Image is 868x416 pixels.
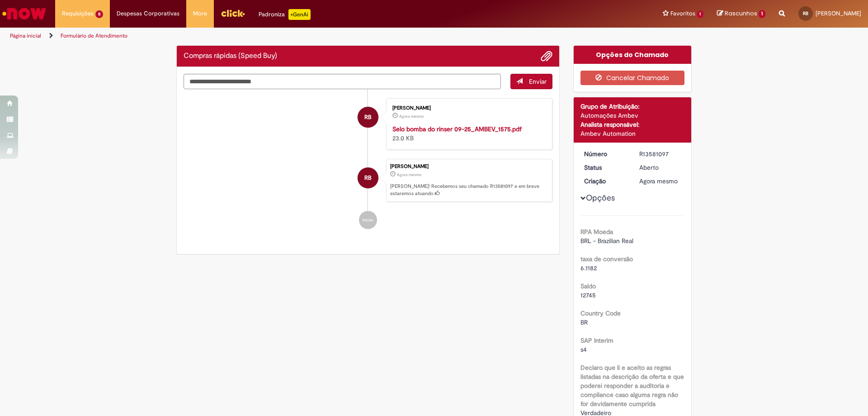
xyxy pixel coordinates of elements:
[184,159,552,202] li: Rubens Da Silva Barros
[580,309,621,317] b: Country Code
[392,125,522,133] a: Selo bomba do rinser 09-25_AMBEV_1575.pdf
[364,167,372,189] span: RB
[580,237,633,245] span: BRL - Brazilian Real
[759,10,765,18] span: 1
[7,28,572,44] ul: Trilhas de página
[580,318,588,326] span: BR
[184,74,501,89] textarea: Digite sua mensagem aqui...
[259,9,311,20] div: Padroniza
[184,52,277,60] h2: Compras rápidas (Speed Buy) Histórico de tíquete
[639,177,681,186] div: 30/09/2025 11:57:02
[816,10,861,17] span: [PERSON_NAME]
[717,10,765,18] a: Rascunhos
[577,163,633,172] dt: Status
[10,32,41,39] a: Página inicial
[364,106,372,128] span: RB
[399,114,424,119] span: Agora mesmo
[580,345,587,354] span: s4
[580,102,685,111] div: Grupo de Atribuição:
[117,9,179,18] span: Despesas Corporativas
[580,336,613,344] b: SAP Interim
[510,74,552,89] button: Enviar
[574,46,692,64] div: Opções do Chamado
[639,149,681,158] div: R13581097
[580,129,685,138] div: Ambev Automation
[358,107,378,128] div: Rubens Da Silva Barros
[397,172,421,177] time: 30/09/2025 11:57:02
[529,77,547,86] span: Enviar
[193,9,207,18] span: More
[184,89,552,239] ul: Histórico de tíquete
[1,5,47,23] img: ServiceNow
[580,111,685,120] div: Automações Ambev
[577,177,633,186] dt: Criação
[580,255,633,263] b: taxa de conversão
[390,164,547,169] div: [PERSON_NAME]
[390,183,547,197] p: [PERSON_NAME]! Recebemos seu chamado R13581097 e em breve estaremos atuando.
[580,291,596,299] span: 12745
[358,167,378,188] div: Rubens Da Silva Barros
[580,264,597,272] span: 6.1182
[639,177,678,185] span: Agora mesmo
[580,71,685,85] button: Cancelar Chamado
[397,172,421,177] span: Agora mesmo
[392,105,543,111] div: [PERSON_NAME]
[541,50,552,62] button: Adicionar anexos
[221,6,245,20] img: click_logo_yellow_360x200.png
[639,163,681,172] div: Aberto
[580,282,596,290] b: Saldo
[62,9,94,18] span: Requisições
[725,9,757,18] span: Rascunhos
[670,9,695,18] span: Favoritos
[61,32,127,39] a: Formulário de Atendimento
[288,9,311,20] p: +GenAi
[399,114,424,119] time: 30/09/2025 11:56:39
[697,10,704,18] span: 1
[95,10,103,18] span: 8
[392,124,543,143] div: 23.0 KB
[803,10,808,16] span: RB
[580,363,684,408] b: Declaro que li e aceito as regras listadas na descrição da oferta e que poderei responder a audit...
[577,149,633,158] dt: Número
[580,120,685,129] div: Analista responsável:
[580,228,613,236] b: RPA Moeda
[639,177,678,185] time: 30/09/2025 11:57:02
